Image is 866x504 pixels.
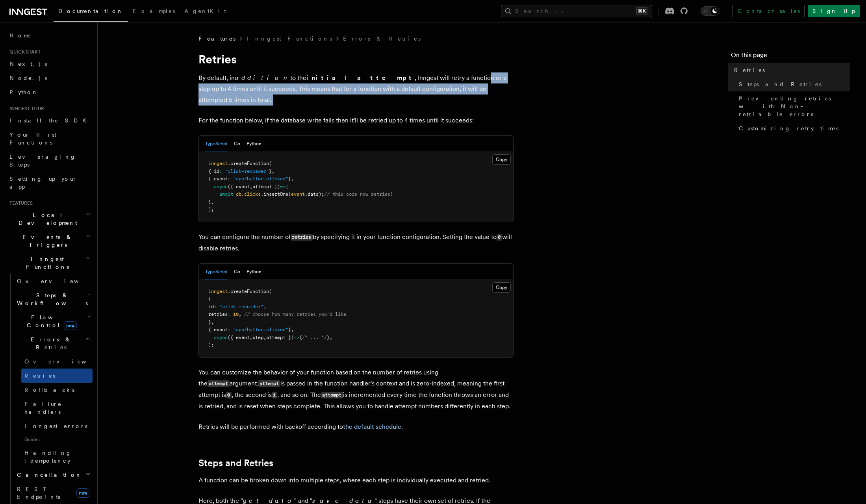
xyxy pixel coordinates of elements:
h4: On this page [731,50,850,63]
span: Overview [24,358,106,365]
span: : [214,304,217,309]
span: , [330,335,332,340]
code: attempt [321,392,343,398]
code: 0 [497,234,502,241]
button: Python [247,136,261,152]
span: Flow Control [14,313,87,329]
span: Features [6,200,33,206]
span: Rollbacks [24,387,74,393]
span: inngest [208,161,228,166]
a: the default schedule [343,423,401,430]
em: addition [235,74,290,82]
span: => [280,184,286,189]
button: Toggle dark mode [701,6,720,16]
a: Python [6,85,93,99]
a: Retries [21,369,93,383]
span: Handling idempotency [24,450,72,464]
a: Customizing retry times [736,121,850,135]
p: By default, in to the , Inngest will retry a function or a step up to 4 times until it succeeds. ... [198,72,514,106]
span: , [239,311,241,317]
span: Steps & Workflows [14,291,88,307]
span: db [236,191,241,197]
span: , [211,199,214,205]
span: Node.js [9,75,47,81]
span: } [208,199,211,205]
a: Overview [21,354,93,369]
span: Quick start [6,49,41,55]
p: You can customize the behavior of your function based on the number of retries using the argument... [198,367,514,412]
a: Preventing retries with Non-retriable errors [736,91,850,121]
span: , [250,184,252,189]
h1: Retries [198,52,514,66]
span: step [252,335,263,340]
span: Overview [17,278,98,284]
span: clicks [244,191,261,197]
span: Setting up your app [9,176,77,190]
a: Examples [128,2,180,21]
span: "click-recorder" [219,304,263,309]
span: .createFunction [228,289,269,294]
span: Your first Functions [9,132,56,146]
span: , [211,319,214,325]
p: You can configure the number of by specifying it in your function configuration. Setting the valu... [198,232,514,254]
span: Features [198,35,236,43]
button: Copy [492,282,511,293]
button: Python [247,264,261,280]
span: : [228,176,230,182]
span: event [291,191,305,197]
span: Install the SDK [9,117,91,124]
a: Overview [14,274,93,288]
span: Examples [133,8,175,14]
span: } [288,176,291,182]
span: Next.js [9,61,47,67]
a: Inngest Functions [247,35,332,43]
span: 10 [233,311,239,317]
a: REST Endpointsnew [14,482,93,504]
span: Steps and Retries [739,80,821,88]
span: AgentKit [184,8,226,14]
span: ); [208,342,214,348]
button: Go [234,136,240,152]
a: AgentKit [180,2,231,21]
span: ( [288,191,291,197]
span: attempt }) [252,184,280,189]
span: Failure handlers [24,401,62,415]
span: Guides [21,433,93,446]
span: } [269,169,272,174]
div: Errors & Retries [14,354,93,468]
span: , [250,335,252,340]
button: Local Development [6,208,93,230]
span: "app/button.clicked" [233,176,288,182]
a: Your first Functions [6,128,93,150]
span: : [228,327,230,332]
button: Search...⌘K [501,5,652,17]
span: Errors & Retries [14,335,85,351]
span: Retries [24,372,55,379]
a: Home [6,28,93,43]
span: => [294,335,299,340]
a: Next.js [6,57,93,71]
span: Python [9,89,38,95]
code: 1 [272,392,277,398]
span: } [288,327,291,332]
a: Node.js [6,71,93,85]
a: Retries [731,63,850,77]
a: Rollbacks [21,383,93,397]
span: Documentation [58,8,123,14]
button: Flow Controlnew [14,310,93,332]
span: } [208,319,211,325]
a: Inngest errors [21,419,93,433]
span: new [64,321,77,330]
strong: initial attempt [306,74,415,82]
span: await [219,191,233,197]
span: async [214,184,228,189]
a: Failure handlers [21,397,93,419]
span: Inngest Functions [6,255,85,271]
a: Documentation [54,2,128,22]
span: .createFunction [228,161,269,166]
a: Leveraging Steps [6,150,93,172]
a: Steps and Retries [198,458,273,469]
button: Steps & Workflows [14,288,93,310]
button: TypeScript [205,264,228,280]
span: // this code now retries! [324,191,393,197]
